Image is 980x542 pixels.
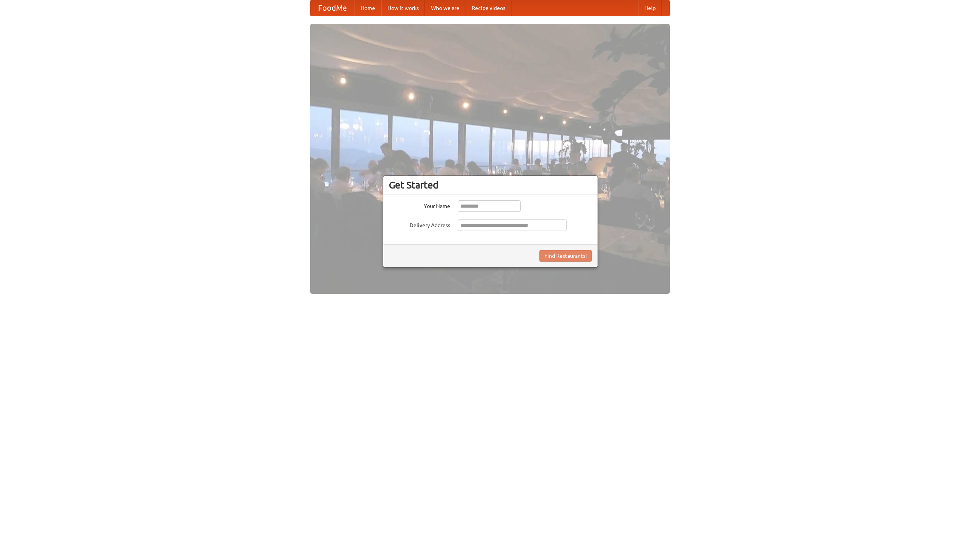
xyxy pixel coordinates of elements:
a: How it works [381,0,425,16]
a: Help [638,0,662,16]
label: Your Name [389,200,450,210]
h3: Get Started [389,179,592,191]
a: Recipe videos [465,0,511,16]
a: Who we are [425,0,465,16]
label: Delivery Address [389,219,450,229]
a: FoodMe [310,0,354,16]
button: Find Restaurants! [539,250,592,262]
a: Home [354,0,381,16]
